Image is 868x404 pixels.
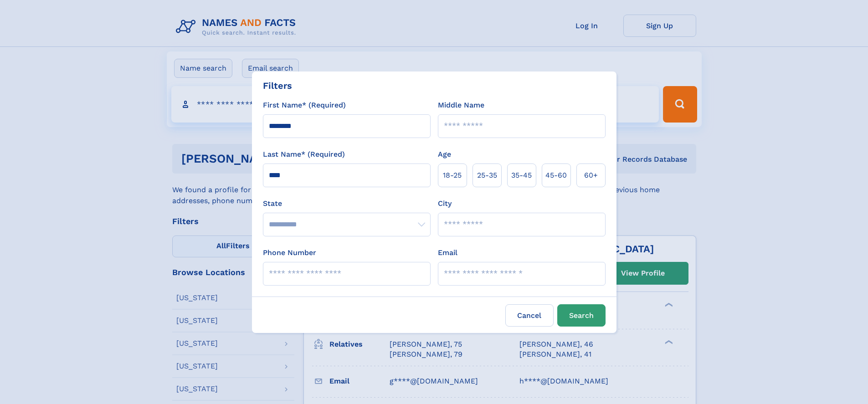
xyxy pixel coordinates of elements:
span: 35‑45 [511,170,532,181]
button: Search [557,304,606,327]
label: Middle Name [438,100,484,111]
label: Phone Number [263,247,316,258]
span: 60+ [584,170,598,181]
label: State [263,198,431,209]
label: Cancel [505,304,554,327]
label: Email [438,247,457,258]
span: 18‑25 [443,170,462,181]
div: Filters [263,79,292,92]
label: City [438,198,452,209]
label: First Name* (Required) [263,100,346,111]
label: Last Name* (Required) [263,149,345,160]
span: 25‑35 [477,170,497,181]
label: Age [438,149,451,160]
span: 45‑60 [545,170,567,181]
